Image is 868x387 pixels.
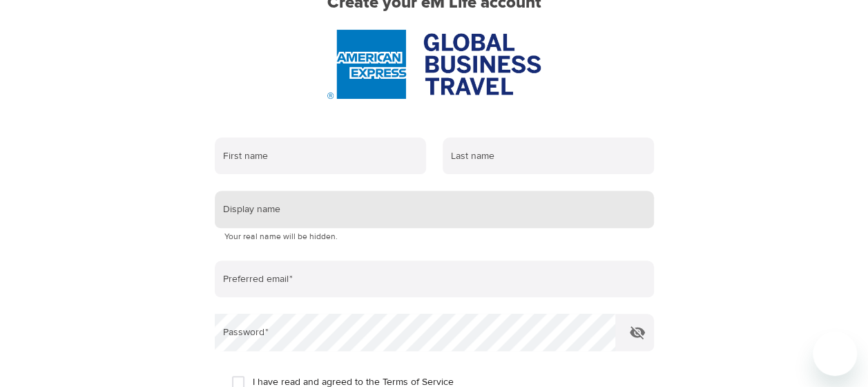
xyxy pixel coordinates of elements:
[327,30,540,99] img: AmEx%20GBT%20logo.png
[813,332,857,376] iframe: Button to launch messaging window
[224,230,644,244] p: Your real name will be hidden.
